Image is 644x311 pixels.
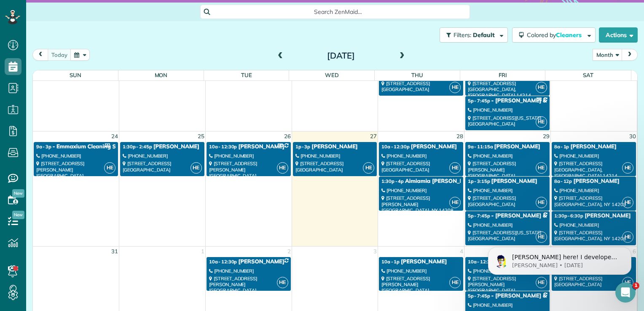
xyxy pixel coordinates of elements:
span: 10a - 12:30p [209,259,237,265]
div: [PHONE_NUMBER] [468,153,547,159]
span: [PERSON_NAME] [573,178,619,185]
span: HE [449,162,461,174]
div: [PHONE_NUMBER] [554,153,633,159]
span: 10a - 12:30p [381,144,410,150]
span: HE [536,197,547,208]
span: HE [363,162,374,174]
span: Aimiamia [PERSON_NAME] [405,178,478,185]
span: New [12,211,24,219]
div: [STREET_ADDRESS][PERSON_NAME] [GEOGRAPHIC_DATA] [381,276,461,294]
span: - Emmaxium Cleaning Service LLC [53,143,143,150]
span: 5p - 7:45p [468,98,490,104]
h2: [DATE] [288,51,394,60]
a: 31 [110,247,119,256]
div: [PHONE_NUMBER] [209,153,288,159]
a: 1 [200,247,205,256]
div: [STREET_ADDRESS] [GEOGRAPHIC_DATA], [GEOGRAPHIC_DATA] 14214 [554,161,633,179]
div: [STREET_ADDRESS] [GEOGRAPHIC_DATA] [381,161,461,173]
span: 1p - 3p [295,144,311,150]
a: 27 [369,131,378,141]
div: [PHONE_NUMBER] [123,153,202,159]
button: Month [593,49,623,60]
div: [STREET_ADDRESS][PERSON_NAME] [GEOGRAPHIC_DATA] [209,161,288,179]
div: [PHONE_NUMBER] [468,302,547,308]
div: [PHONE_NUMBER] [36,153,115,159]
span: [PERSON_NAME] [491,178,537,185]
span: HE [449,277,461,288]
span: [PERSON_NAME] [411,143,457,150]
span: [PERSON_NAME] [238,143,284,150]
span: HE [536,116,547,128]
span: HE [536,82,547,93]
div: [PHONE_NUMBER] [468,188,547,193]
span: 1p - 3:15p [468,178,490,184]
button: next [622,49,638,60]
span: 1:30p - 4p [381,178,404,184]
div: [STREET_ADDRESS][PERSON_NAME] [GEOGRAPHIC_DATA] [209,276,288,294]
span: Fri [499,72,507,78]
a: Filters: Default [435,27,508,43]
span: Sat [583,72,593,78]
div: [STREET_ADDRESS][US_STATE] [GEOGRAPHIC_DATA] [468,115,547,127]
div: [PHONE_NUMBER] [468,222,547,228]
span: Cleaners [556,31,583,39]
span: 10a - 12:30p [209,144,237,150]
div: [PHONE_NUMBER] [209,268,288,274]
span: [PERSON_NAME] [401,258,447,265]
span: 9a - 11:15a [468,144,493,150]
a: 3 [373,247,378,256]
div: [PHONE_NUMBER] [554,188,633,193]
span: Default [473,31,495,39]
span: New [12,189,24,198]
span: HE [277,162,288,174]
span: HE [104,162,115,174]
span: Sun [70,72,81,78]
div: [PHONE_NUMBER] [295,153,375,159]
span: Tue [241,72,252,78]
span: - [PERSON_NAME] & [PERSON_NAME] [491,97,594,104]
div: [PHONE_NUMBER] [554,222,633,228]
a: 4 [459,247,464,256]
button: Colored byCleaners [512,27,596,43]
div: [STREET_ADDRESS][PERSON_NAME] [GEOGRAPHIC_DATA], [GEOGRAPHIC_DATA] 14214 [468,276,547,300]
div: [STREET_ADDRESS][PERSON_NAME] [GEOGRAPHIC_DATA], [GEOGRAPHIC_DATA] 14609 [36,161,115,185]
span: 10a - 1p [381,259,400,265]
a: 28 [456,131,464,141]
span: [PERSON_NAME] [570,143,616,150]
span: Mon [155,72,168,78]
span: [PERSON_NAME] [494,143,540,150]
button: Filters: Default [440,27,508,43]
span: HE [536,162,547,174]
span: 8a - 1p [554,144,569,150]
button: today [48,49,71,60]
div: [STREET_ADDRESS] [GEOGRAPHIC_DATA], [GEOGRAPHIC_DATA] 14214 [468,80,547,99]
span: Filters: [453,31,471,39]
span: Wed [325,72,339,78]
span: 5p - 7:45p [468,293,490,299]
div: [STREET_ADDRESS] [GEOGRAPHIC_DATA], NY 14209 [554,195,633,207]
div: [PHONE_NUMBER] [381,268,461,274]
div: [PHONE_NUMBER] [468,107,547,113]
div: [STREET_ADDRESS] [GEOGRAPHIC_DATA] [123,161,202,173]
span: HE [449,197,461,208]
div: [STREET_ADDRESS][US_STATE] [GEOGRAPHIC_DATA] [468,230,547,242]
span: [PERSON_NAME] [585,212,631,219]
div: [PHONE_NUMBER] [381,188,461,193]
div: [STREET_ADDRESS][PERSON_NAME] [GEOGRAPHIC_DATA], [GEOGRAPHIC_DATA] 14075 [468,161,547,185]
span: [PERSON_NAME] [238,258,284,265]
div: [STREET_ADDRESS] [GEOGRAPHIC_DATA] [381,80,461,93]
span: [PERSON_NAME] [153,143,199,150]
span: 1:30p - 6:30p [554,213,584,219]
div: [PHONE_NUMBER] [381,153,461,159]
span: HE [622,162,633,174]
a: 30 [628,131,637,141]
a: 25 [197,131,205,141]
span: - [PERSON_NAME] & [PERSON_NAME] [491,292,594,299]
span: HE [622,197,633,208]
span: 1 [633,282,639,289]
span: HE [277,277,288,288]
div: [STREET_ADDRESS][PERSON_NAME] [GEOGRAPHIC_DATA], NY 14208 [381,195,461,213]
